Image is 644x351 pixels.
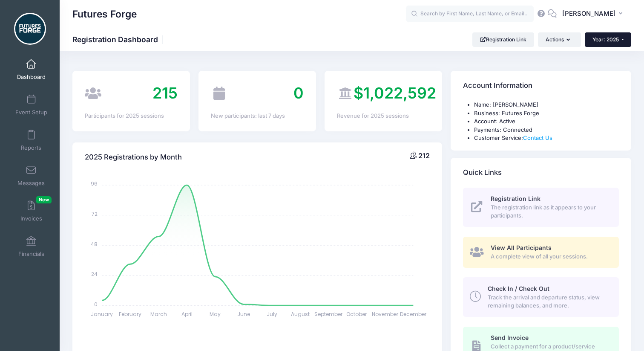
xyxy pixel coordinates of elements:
[92,270,98,278] tspan: 24
[21,144,41,151] span: Reports
[523,134,552,141] a: Contact Us
[557,4,631,24] button: [PERSON_NAME]
[291,310,310,318] tspan: August
[85,112,178,120] div: Participants for 2025 sessions
[150,310,167,318] tspan: March
[592,36,619,43] span: Year: 2025
[91,240,98,247] tspan: 48
[491,252,609,261] span: A complete view of all your sessions.
[337,112,430,120] div: Revenue for 2025 sessions
[72,4,137,24] h1: Futures Forge
[36,196,52,203] span: New
[463,74,532,98] h4: Account Information
[91,310,113,318] tspan: January
[463,277,619,316] a: Check In / Check Out Track the arrival and departure status, view remaining balances, and more.
[85,145,182,169] h4: 2025 Registrations by Month
[474,117,619,126] li: Account: Active
[491,334,529,341] span: Send Invoice
[72,35,165,44] h1: Registration Dashboard
[92,210,98,218] tspan: 72
[11,196,52,226] a: InvoicesNew
[474,101,619,109] li: Name: [PERSON_NAME]
[152,84,178,102] span: 215
[538,32,581,47] button: Actions
[347,310,368,318] tspan: October
[210,310,221,318] tspan: May
[463,160,502,185] h4: Quick Links
[293,84,304,102] span: 0
[119,310,142,318] tspan: February
[11,161,52,191] a: Messages
[20,215,42,222] span: Invoices
[585,32,631,47] button: Year: 2025
[418,151,430,160] span: 212
[11,90,52,120] a: Event Setup
[17,73,46,81] span: Dashboard
[474,126,619,134] li: Payments: Connected
[354,84,436,102] span: $1,022,592
[14,13,46,45] img: Futures Forge
[18,250,44,258] span: Financials
[15,109,47,116] span: Event Setup
[463,188,619,227] a: Registration Link The registration link as it appears to your participants.
[211,112,304,120] div: New participants: last 7 days
[372,310,399,318] tspan: November
[314,310,343,318] tspan: September
[474,134,619,142] li: Customer Service:
[91,180,98,187] tspan: 96
[491,203,609,220] span: The registration link as it appears to your participants.
[491,195,540,202] span: Registration Link
[463,237,619,268] a: View All Participants A complete view of all your sessions.
[95,300,98,307] tspan: 0
[491,244,552,251] span: View All Participants
[181,310,193,318] tspan: April
[562,9,616,18] span: [PERSON_NAME]
[472,32,534,47] a: Registration Link
[11,125,52,155] a: Reports
[406,6,534,23] input: Search by First Name, Last Name, or Email...
[267,310,277,318] tspan: July
[11,232,52,261] a: Financials
[237,310,250,318] tspan: June
[474,109,619,118] li: Business: Futures Forge
[488,293,609,310] span: Track the arrival and departure status, view remaining balances, and more.
[17,180,45,187] span: Messages
[488,285,549,292] span: Check In / Check Out
[400,310,427,318] tspan: December
[11,55,52,84] a: Dashboard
